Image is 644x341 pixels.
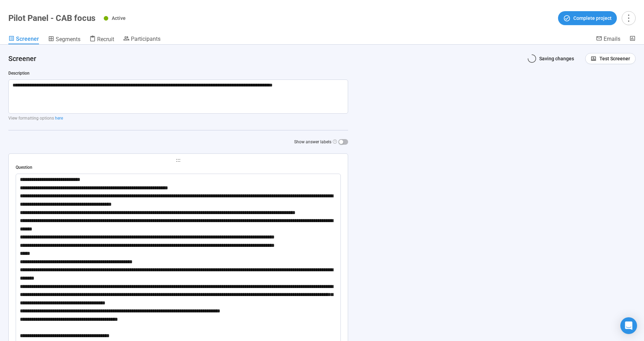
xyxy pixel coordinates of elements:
[97,36,114,43] span: Recruit
[56,36,80,43] span: Segments
[573,14,612,22] span: Complete project
[123,35,160,44] a: Participants
[8,35,39,44] a: Screener
[8,54,518,63] h4: Screener
[599,55,630,62] span: Test Screener
[8,13,95,23] h1: Pilot Panel - CAB focus
[16,164,341,171] div: Question
[55,116,63,121] a: here
[596,35,620,44] a: Emails
[558,11,617,25] button: Complete project
[338,139,348,145] button: Show answer labels
[89,35,114,44] a: Recruit
[294,139,348,145] label: Show answer labels
[16,158,341,163] span: holder
[622,11,636,25] button: more
[624,13,633,23] span: more
[528,54,536,63] span: loading-3-quarters
[620,317,637,334] div: Open Intercom Messenger
[112,15,126,21] span: Active
[8,115,348,122] p: View formatting options
[585,53,636,64] button: Test Screener
[333,139,337,144] span: question-circle
[48,35,80,44] a: Segments
[604,36,620,42] span: Emails
[8,70,348,77] div: Description
[131,36,160,42] span: Participants
[536,56,574,61] span: Saving changes
[16,36,39,42] span: Screener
